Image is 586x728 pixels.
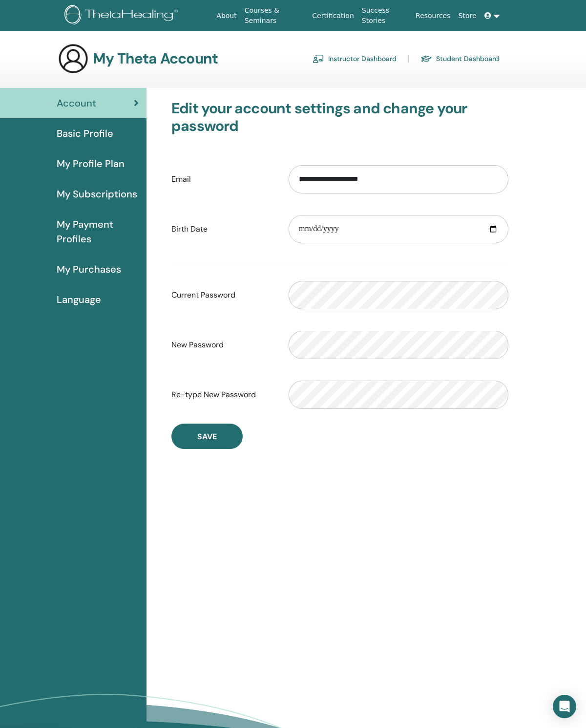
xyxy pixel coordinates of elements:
[57,187,137,201] span: My Subscriptions
[58,43,89,74] img: generic-user-icon.jpg
[164,220,281,238] label: Birth Date
[308,7,357,25] a: Certification
[420,55,432,63] img: graduation-cap.svg
[313,54,324,63] img: chalkboard-teacher.svg
[455,7,481,25] a: Store
[164,286,281,304] label: Current Password
[57,156,125,171] span: My Profile Plan
[57,262,121,277] span: My Purchases
[64,5,181,27] img: logo.png
[164,170,281,189] label: Email
[57,126,113,141] span: Basic Profile
[57,96,96,110] span: Account
[164,336,281,354] label: New Password
[197,431,217,442] span: Save
[212,7,240,25] a: About
[313,51,397,66] a: Instructor Dashboard
[420,51,499,66] a: Student Dashboard
[171,424,243,449] button: Save
[171,100,508,135] h3: Edit your account settings and change your password
[412,7,455,25] a: Resources
[241,1,309,30] a: Courses & Seminars
[358,1,412,30] a: Success Stories
[57,292,101,307] span: Language
[553,695,576,718] div: Open Intercom Messenger
[57,217,139,246] span: My Payment Profiles
[93,50,218,67] h3: My Theta Account
[164,385,281,404] label: Re-type New Password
